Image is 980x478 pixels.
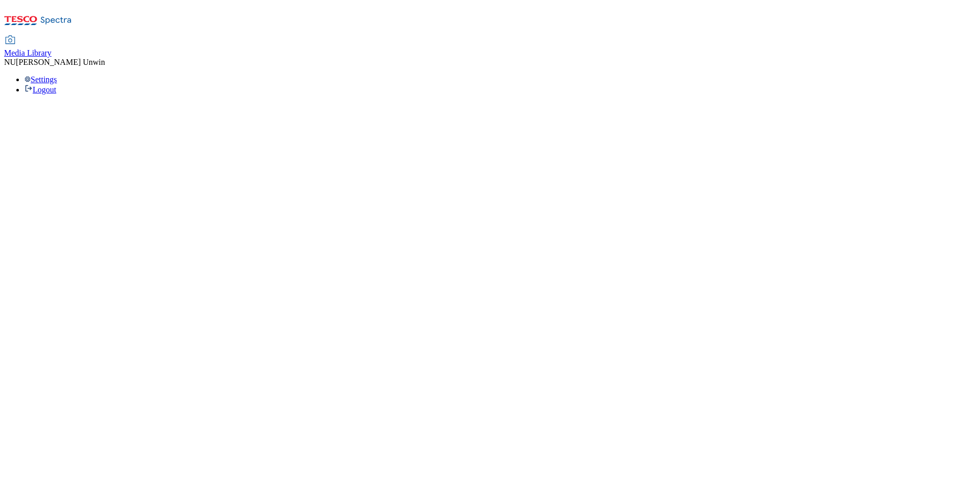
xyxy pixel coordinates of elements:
a: Media Library [4,36,52,58]
a: Settings [24,75,57,84]
span: [PERSON_NAME] Unwin [16,58,105,66]
span: Media Library [4,49,52,57]
span: NU [4,58,16,66]
a: Logout [24,85,56,94]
